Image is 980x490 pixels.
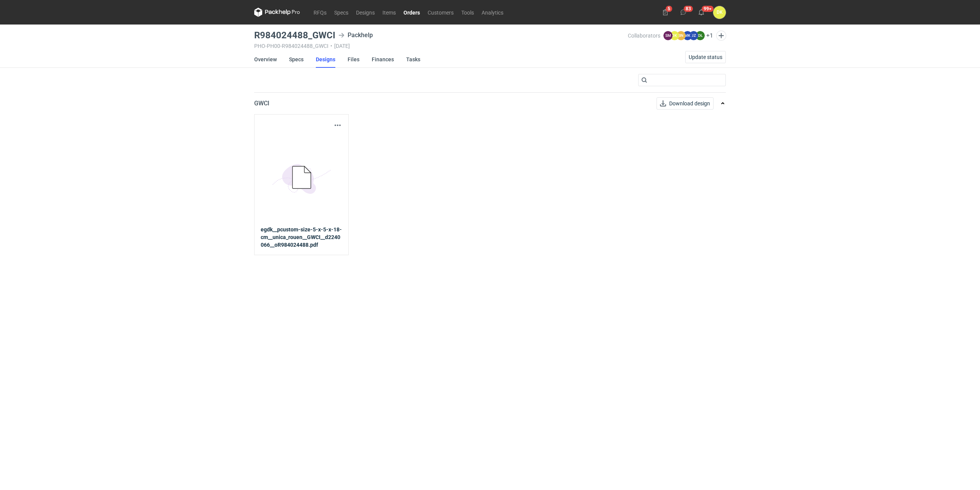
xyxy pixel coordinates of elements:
[677,6,689,18] button: 83
[628,33,660,39] span: Collaborators
[333,121,342,130] button: Actions
[372,51,394,68] a: Finances
[689,31,698,40] figcaption: JZ
[457,8,478,17] a: Tools
[695,6,707,18] button: 99+
[254,43,628,49] div: PHO-PH00-R984024488_GWCI [DATE]
[330,43,332,49] span: •
[379,8,400,17] a: Items
[696,31,705,40] figcaption: OŁ
[254,99,269,108] p: GWCI
[685,51,726,63] button: Update status
[478,8,507,17] a: Analytics
[669,101,710,106] span: Download design
[424,8,457,17] a: Customers
[706,32,713,39] button: +1
[670,31,679,40] figcaption: DK
[289,51,304,68] a: Specs
[406,51,420,68] a: Tasks
[261,226,342,249] strong: egdk__pcustom-size-5-x-5-x-18-cm__unica_rouen__GWCI__d2240066__oR984024488.pdf
[659,6,671,18] button: 5
[400,8,424,17] a: Orders
[316,51,335,68] a: Designs
[683,31,692,40] figcaption: MK
[713,6,726,19] button: DK
[310,8,330,17] a: RFQs
[338,31,373,40] div: Packhelp
[663,31,673,40] figcaption: SM
[713,6,726,19] div: Dominika Kaczyńska
[348,51,359,68] a: Files
[657,97,714,110] button: Download design
[254,51,277,68] a: Overview
[330,8,352,17] a: Specs
[254,8,300,17] svg: Packhelp Pro
[676,31,686,40] figcaption: BN
[689,54,722,60] span: Update status
[716,31,726,41] button: Edit collaborators
[254,31,335,40] h3: R984024488_GWCI
[352,8,379,17] a: Designs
